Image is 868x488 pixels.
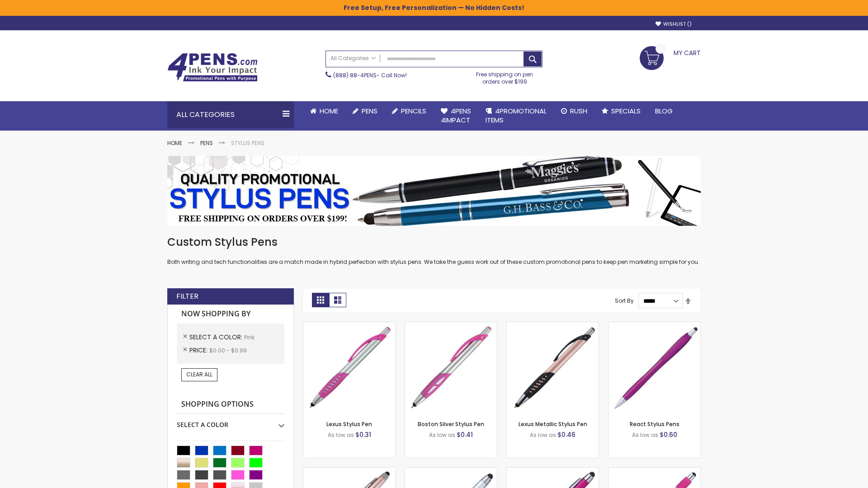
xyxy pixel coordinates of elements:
[244,333,255,341] span: Pink
[176,291,198,301] strong: Filter
[320,106,338,116] span: Home
[478,101,554,131] a: 4PROMOTIONALITEMS
[167,53,258,82] img: 4Pens Custom Pens and Promotional Products
[507,322,599,329] a: Lexus Metallic Stylus Pen-Pink
[467,67,543,85] div: Free shipping on pen orders over $199
[186,371,212,378] span: Clear All
[554,101,594,121] a: Rush
[457,430,473,439] span: $0.41
[615,297,634,305] label: Sort By
[167,139,182,147] a: Home
[231,139,264,147] strong: Stylus Pens
[609,322,700,329] a: React Stylus Pens-Pink
[326,51,380,66] a: All Categories
[328,431,354,439] span: As low as
[519,420,587,428] a: Lexus Metallic Stylus Pen
[655,106,673,116] span: Blog
[632,431,658,439] span: As low as
[609,322,700,414] img: React Stylus Pens-Pink
[177,414,284,429] div: Select A Color
[333,71,377,79] a: (888) 88-4PENS
[312,293,329,307] strong: Grid
[303,101,345,121] a: Home
[209,347,247,354] span: $0.00 - $0.99
[303,322,395,414] img: Lexus Stylus Pen-Pink
[303,322,395,329] a: Lexus Stylus Pen-Pink
[611,106,641,116] span: Specials
[507,322,599,414] img: Lexus Metallic Stylus Pen-Pink
[507,467,599,475] a: Metallic Cool Grip Stylus Pen-Pink
[345,101,385,121] a: Pens
[648,101,680,121] a: Blog
[660,430,677,439] span: $0.60
[355,430,371,439] span: $0.31
[385,101,434,121] a: Pencils
[181,368,217,381] a: Clear All
[405,322,497,414] img: Boston Silver Stylus Pen-Pink
[189,333,244,342] span: Select A Color
[557,430,576,439] span: $0.46
[326,420,372,428] a: Lexus Stylus Pen
[303,467,395,475] a: Lory Metallic Stylus Pen-Pink
[418,420,484,428] a: Boston Silver Stylus Pen
[167,156,701,226] img: Stylus Pens
[486,106,547,125] span: 4PROMOTIONAL ITEMS
[570,106,587,116] span: Rush
[167,101,294,128] div: All Categories
[167,235,701,266] div: Both writing and tech functionalities are a match made in hybrid perfection with stylus pens. We ...
[656,21,692,28] a: Wishlist
[200,139,213,147] a: Pens
[401,106,426,116] span: Pencils
[630,420,679,428] a: React Stylus Pens
[333,71,407,79] span: - Call Now!
[189,346,209,355] span: Price
[429,431,455,439] span: As low as
[405,467,497,475] a: Silver Cool Grip Stylus Pen-Pink
[177,395,284,414] strong: Shopping Options
[594,101,648,121] a: Specials
[362,106,377,116] span: Pens
[530,431,556,439] span: As low as
[434,101,478,131] a: 4Pens4impact
[167,235,701,249] h1: Custom Stylus Pens
[609,467,700,475] a: Pearl Element Stylus Pens-Pink
[177,305,284,324] strong: Now Shopping by
[330,55,376,62] span: All Categories
[441,106,471,125] span: 4Pens 4impact
[405,322,497,329] a: Boston Silver Stylus Pen-Pink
